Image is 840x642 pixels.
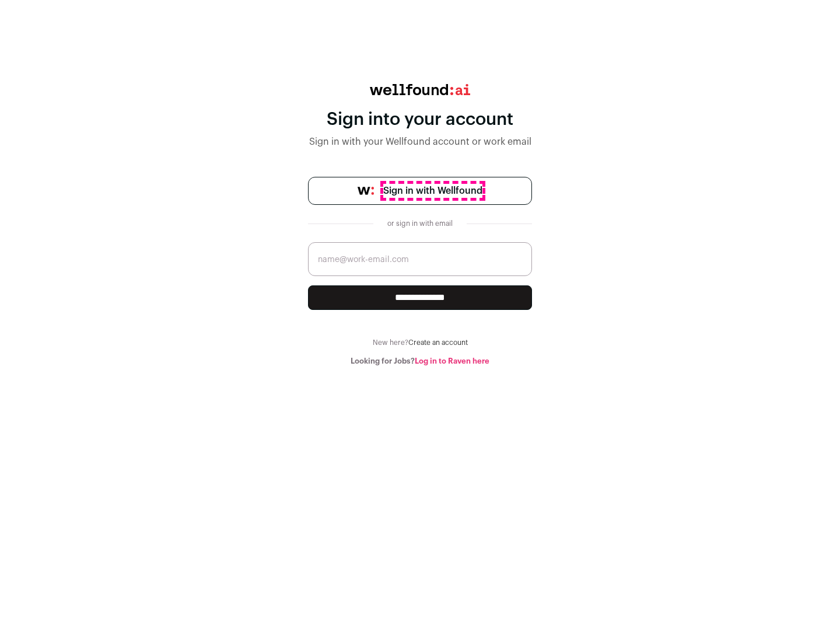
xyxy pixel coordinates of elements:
[408,339,468,346] a: Create an account
[383,219,457,228] div: or sign in with email
[308,109,532,130] div: Sign into your account
[370,84,470,95] img: wellfound:ai
[415,357,489,365] a: Log in to Raven here
[308,357,532,366] div: Looking for Jobs?
[308,135,532,149] div: Sign in with your Wellfound account or work email
[308,177,532,205] a: Sign in with Wellfound
[358,187,374,195] img: wellfound-symbol-flush-black-fb3c872781a75f747ccb3a119075da62bfe97bd399995f84a933054e44a575c4.png
[308,338,532,347] div: New here?
[383,184,482,198] span: Sign in with Wellfound
[308,242,532,276] input: name@work-email.com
